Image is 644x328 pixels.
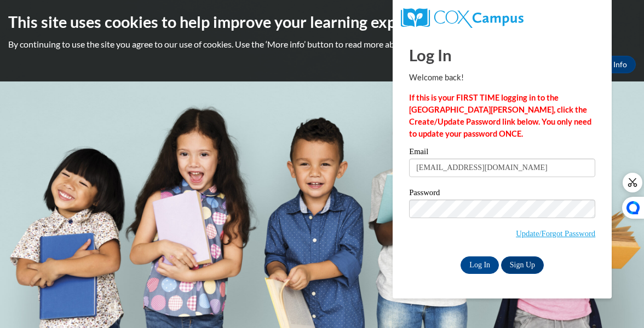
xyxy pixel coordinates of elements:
p: Welcome back! [409,72,595,84]
label: Email [409,148,595,159]
h2: This site uses cookies to help improve your learning experience. [8,11,636,33]
input: Log In [461,256,499,274]
h1: Log In [409,44,595,66]
a: Sign Up [501,256,544,274]
img: COX Campus [401,8,524,28]
p: By continuing to use the site you agree to our use of cookies. Use the ‘More info’ button to read... [8,38,636,50]
label: Password [409,189,595,200]
strong: If this is your FIRST TIME logging in to the [GEOGRAPHIC_DATA][PERSON_NAME], click the Create/Upd... [409,93,591,138]
a: Update/Forgot Password [516,229,595,238]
